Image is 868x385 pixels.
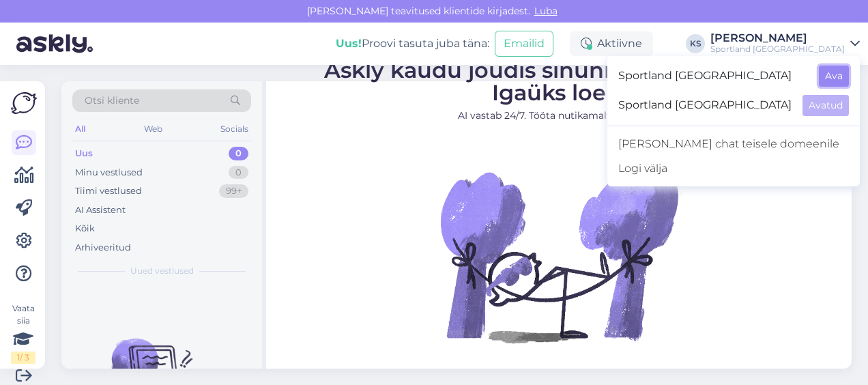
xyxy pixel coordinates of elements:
div: Proovi tasuta juba täna: [336,35,489,52]
span: Sportland [GEOGRAPHIC_DATA] [618,66,808,87]
b: Uus! [336,37,362,50]
div: Logi välja [607,156,860,181]
span: Uued vestlused [130,265,194,277]
div: Web [141,120,165,138]
div: Uus [75,147,93,160]
div: Sportland [GEOGRAPHIC_DATA] [710,44,845,55]
div: Minu vestlused [75,166,143,180]
div: Socials [218,120,251,138]
div: Tiimi vestlused [75,184,142,198]
span: Luba [530,5,562,17]
button: Emailid [495,31,553,57]
div: KS [686,34,705,53]
div: Arhiveeritud [75,241,131,255]
div: 0 [229,166,248,180]
div: Vaata siia [11,302,35,364]
span: Askly kaudu jõudis sinuni juba klienti. Igaüks loeb. [324,57,794,106]
div: 99+ [219,184,248,198]
p: AI vastab 24/7. Tööta nutikamalt juba täna. [324,109,794,123]
div: AI Assistent [75,203,126,217]
img: No Chat active [436,134,682,380]
a: [PERSON_NAME]Sportland [GEOGRAPHIC_DATA] [710,33,860,55]
span: Sportland [GEOGRAPHIC_DATA] [618,95,792,116]
div: All [72,120,88,138]
a: [PERSON_NAME] chat teisele domeenile [607,132,860,156]
div: 0 [229,147,248,160]
div: Aktiivne [570,31,653,56]
div: 1 / 3 [11,352,35,364]
img: Askly Logo [11,92,37,114]
button: Ava [819,66,849,87]
div: Kõik [75,222,95,236]
div: [PERSON_NAME] [710,33,845,44]
button: Avatud [802,95,849,116]
span: Otsi kliente [85,94,139,108]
